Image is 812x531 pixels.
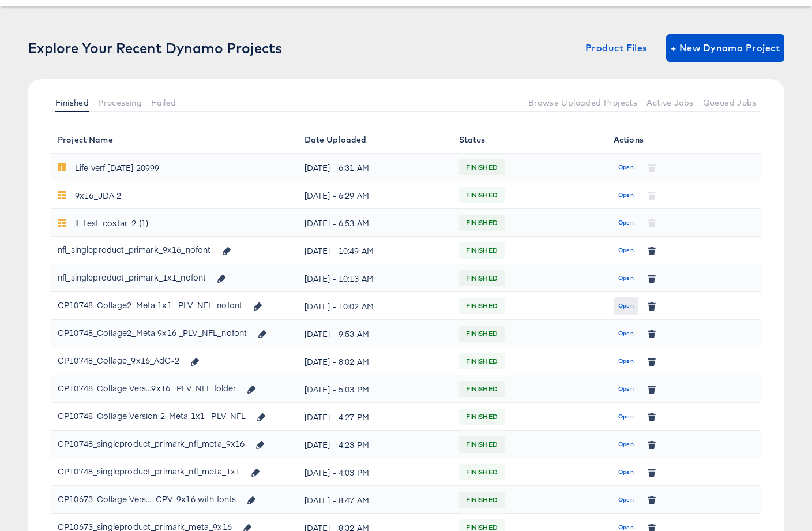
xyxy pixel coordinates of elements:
[618,218,634,228] span: Open
[58,268,233,287] div: nfl_singleproduct_primark_1x1_nofont
[614,269,638,287] button: Open
[28,40,282,56] div: Explore Your Recent Dynamo Projects
[618,273,634,283] span: Open
[304,407,445,426] div: [DATE] - 4:27 PM
[304,491,445,509] div: [DATE] - 8:47 AM
[304,380,445,398] div: [DATE] - 5:03 PM
[614,158,638,177] button: Open
[585,40,648,56] span: Product Files
[459,158,505,177] span: FINISHED
[618,190,634,200] span: Open
[618,467,634,477] span: Open
[459,463,505,481] span: FINISHED
[304,241,445,260] div: [DATE] - 10:49 AM
[452,126,607,154] th: Status
[618,495,634,505] span: Open
[459,241,505,260] span: FINISHED
[618,245,634,256] span: Open
[58,462,267,481] div: CP10748_singleproduct_primark_nfl_meta_1x1
[304,269,445,287] div: [DATE] - 10:13 AM
[58,434,272,454] div: CP10748_singleproduct_primark_nfl_meta_9x16
[98,98,142,107] span: Processing
[618,356,634,367] span: Open
[614,380,638,398] button: Open
[614,352,638,371] button: Open
[618,328,634,339] span: Open
[304,463,445,481] div: [DATE] - 4:03 PM
[528,98,638,107] span: Browse Uploaded Projects
[459,214,505,232] span: FINISHED
[618,384,634,394] span: Open
[304,158,445,177] div: [DATE] - 6:31 AM
[614,435,638,454] button: Open
[607,126,761,154] th: Actions
[304,214,445,232] div: [DATE] - 6:53 AM
[58,406,273,426] div: CP10748_Collage Version 2_Meta 1x1 _PLV_NFL
[581,34,652,62] button: Product Files
[614,407,638,426] button: Open
[618,301,634,311] span: Open
[614,297,638,315] button: Open
[304,186,445,204] div: [DATE] - 6:29 AM
[58,296,269,315] div: CP10748_Collage2_Meta 1x1 _PLV_NFL_nofont
[298,126,452,154] th: Date Uploaded
[304,435,445,454] div: [DATE] - 4:23 PM
[459,491,505,509] span: FINISHED
[58,489,236,508] div: CP10673_Collage Vers..._CPV_9x16 with fonts
[58,323,274,343] div: CP10748_Collage2_Meta 9x16 _PLV_NFL_nofont
[614,241,638,260] button: Open
[459,269,505,287] span: FINISHED
[703,98,757,107] span: Queued Jobs
[459,380,505,398] span: FINISHED
[75,186,122,204] div: 9x16_JDA 2
[304,352,445,371] div: [DATE] - 8:02 AM
[459,324,505,343] span: FINISHED
[51,126,298,154] th: Project Name
[75,158,159,177] div: Life verf [DATE] 20999
[646,98,693,107] span: Active Jobs
[459,407,505,426] span: FINISHED
[671,40,780,56] span: + New Dynamo Project
[459,352,505,371] span: FINISHED
[618,412,634,422] span: Open
[618,439,634,450] span: Open
[304,324,445,343] div: [DATE] - 9:53 AM
[618,162,634,173] span: Open
[151,98,176,107] span: Failed
[75,214,148,232] div: lt_test_costar_2 (1)
[459,435,505,454] span: FINISHED
[614,214,638,232] button: Open
[614,186,638,204] button: Open
[58,351,206,371] div: CP10748_Collage_9x16_AdC-2
[459,186,505,204] span: FINISHED
[55,98,89,107] span: Finished
[459,297,505,315] span: FINISHED
[614,491,638,509] button: Open
[304,297,445,315] div: [DATE] - 10:02 AM
[614,463,638,481] button: Open
[614,324,638,343] button: Open
[666,34,784,62] button: + New Dynamo Project
[58,379,236,397] div: CP10748_Collage Vers...9x16 _PLV_NFL folder
[58,240,238,260] div: nfl_singleproduct_primark_9x16_nofont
